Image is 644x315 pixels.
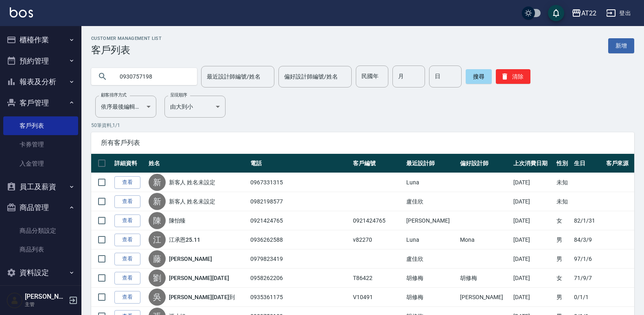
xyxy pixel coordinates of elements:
td: 0936262588 [248,230,351,249]
a: 新客人 姓名未設定 [169,178,216,186]
a: [PERSON_NAME] [169,255,212,263]
a: 入金管理 [3,154,78,173]
label: 顧客排序方式 [101,92,127,98]
div: 江 [149,231,166,248]
td: 女 [554,211,572,230]
th: 姓名 [147,154,249,173]
button: 員工及薪資 [3,176,78,197]
td: [DATE] [511,230,554,249]
a: [PERSON_NAME][DATE] [169,274,229,282]
button: save [548,5,564,21]
th: 客戶來源 [604,154,634,173]
th: 性別 [554,154,572,173]
td: 0967331315 [248,173,351,192]
td: [DATE] [511,173,554,192]
td: 0935361175 [248,288,351,307]
td: 71/9/7 [572,269,604,288]
a: [PERSON_NAME][DATE]到 [169,293,235,301]
td: v82270 [351,230,404,249]
button: 櫃檯作業 [3,29,78,50]
td: [DATE] [511,288,554,307]
td: Luna [404,230,458,249]
label: 呈現順序 [170,92,187,98]
input: 搜尋關鍵字 [114,66,191,87]
td: 胡修梅 [458,269,511,288]
td: 胡修梅 [404,269,458,288]
td: 82/1/31 [572,211,604,230]
td: T86422 [351,269,404,288]
h2: Customer Management List [91,36,162,41]
th: 電話 [248,154,351,173]
div: 新 [149,193,166,210]
td: [DATE] [511,249,554,269]
td: 0/1/1 [572,288,604,307]
td: 0982198577 [248,192,351,211]
div: 陳 [149,212,166,229]
img: Logo [10,7,33,17]
td: 胡修梅 [404,288,458,307]
td: [DATE] [511,269,554,288]
div: AT22 [581,8,596,18]
td: 0979823419 [248,249,351,269]
a: 商品分類設定 [3,221,78,240]
td: V10491 [351,288,404,307]
td: 84/3/9 [572,230,604,249]
a: 查看 [114,214,140,227]
td: [DATE] [511,192,554,211]
a: 新客人 姓名未設定 [169,197,216,206]
button: 客戶管理 [3,92,78,114]
td: 盧佳欣 [404,249,458,269]
a: 商品列表 [3,240,78,259]
a: 查看 [114,234,140,246]
a: 客戶列表 [3,116,78,135]
td: 0921424765 [248,211,351,230]
button: 清除 [496,69,530,84]
button: 預約管理 [3,50,78,72]
button: 搜尋 [466,69,492,84]
td: 0958262206 [248,269,351,288]
img: Person [7,292,23,308]
td: Luna [404,173,458,192]
td: 97/1/6 [572,249,604,269]
td: [PERSON_NAME] [404,211,458,230]
td: Mona [458,230,511,249]
td: 男 [554,249,572,269]
a: 江承恩25.11 [169,236,201,244]
button: 資料設定 [3,262,78,283]
a: 查看 [114,195,140,208]
a: 查看 [114,272,140,284]
td: 未知 [554,192,572,211]
span: 所有客戶列表 [101,139,624,147]
td: 0921424765 [351,211,404,230]
button: 商品管理 [3,197,78,218]
div: 劉 [149,269,166,287]
td: 未知 [554,173,572,192]
td: 女 [554,269,572,288]
a: 卡券管理 [3,135,78,154]
div: 藤 [149,250,166,267]
h5: [PERSON_NAME] [25,293,66,301]
td: [PERSON_NAME] [458,288,511,307]
p: 主管 [25,301,66,308]
div: 新 [149,174,166,191]
a: 新增 [608,38,634,53]
button: AT22 [568,5,600,22]
div: 吳 [149,289,166,306]
p: 50 筆資料, 1 / 1 [91,122,634,129]
th: 詳細資料 [112,154,147,173]
th: 偏好設計師 [458,154,511,173]
th: 上次消費日期 [511,154,554,173]
td: [DATE] [511,211,554,230]
td: 男 [554,288,572,307]
th: 生日 [572,154,604,173]
button: 登出 [603,6,634,21]
td: 盧佳欣 [404,192,458,211]
th: 最近設計師 [404,154,458,173]
th: 客戶編號 [351,154,404,173]
h3: 客戶列表 [91,44,162,56]
a: 查看 [114,291,140,304]
a: 查看 [114,176,140,189]
div: 由大到小 [164,96,226,118]
a: 查看 [114,253,140,265]
div: 依序最後編輯時間 [95,96,156,118]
